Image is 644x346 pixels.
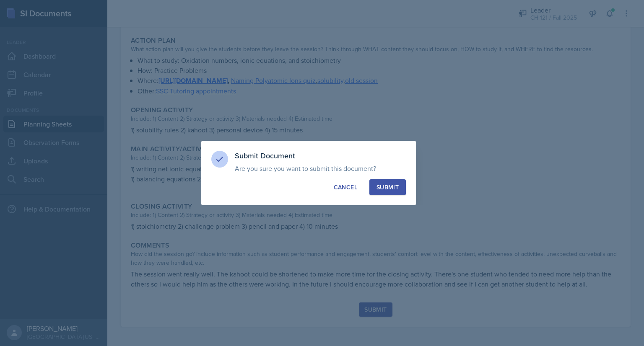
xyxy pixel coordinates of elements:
[369,179,406,195] button: Submit
[334,183,357,191] div: Cancel
[235,151,406,161] h3: Submit Document
[377,183,399,191] div: Submit
[235,164,406,173] p: Are you sure you want to submit this document?
[327,179,364,195] button: Cancel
